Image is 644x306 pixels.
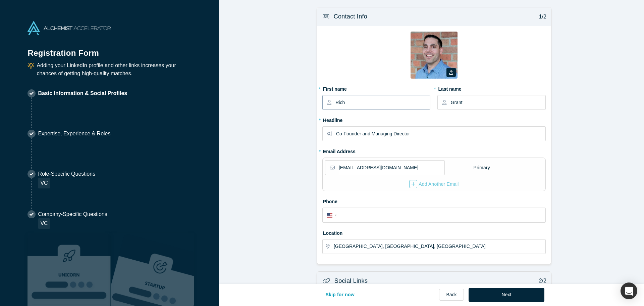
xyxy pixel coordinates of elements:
[535,13,546,21] p: 1/2
[334,239,545,254] input: Enter a location
[322,115,546,124] label: Headline
[334,12,367,21] h3: Contact Info
[411,32,458,79] img: Profile user default
[38,170,95,178] p: Role-Specific Questions
[437,83,545,93] label: Last name
[322,146,356,155] label: Email Address
[38,130,110,138] p: Expertise, Experience & Roles
[535,277,546,285] p: 2/2
[336,127,545,141] input: Partner, CEO
[318,288,362,302] button: Skip for now
[409,180,459,188] div: Add Another Email
[409,180,459,188] button: Add Another Email
[28,21,111,35] img: Alchemist Accelerator Logo
[473,162,490,174] div: Primary
[322,196,546,205] label: Phone
[38,218,50,229] div: VC
[38,178,50,188] div: VC
[322,83,430,93] label: First name
[38,210,107,218] p: Company-Specific Questions
[439,289,464,301] a: Back
[322,227,546,237] label: Location
[334,276,368,286] h3: Social Links
[37,61,191,78] p: Adding your LinkedIn profile and other links increases your chances of getting high-quality matches.
[38,89,127,97] p: Basic Information & Social Profiles
[28,40,191,59] h1: Registration Form
[469,288,545,302] button: Next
